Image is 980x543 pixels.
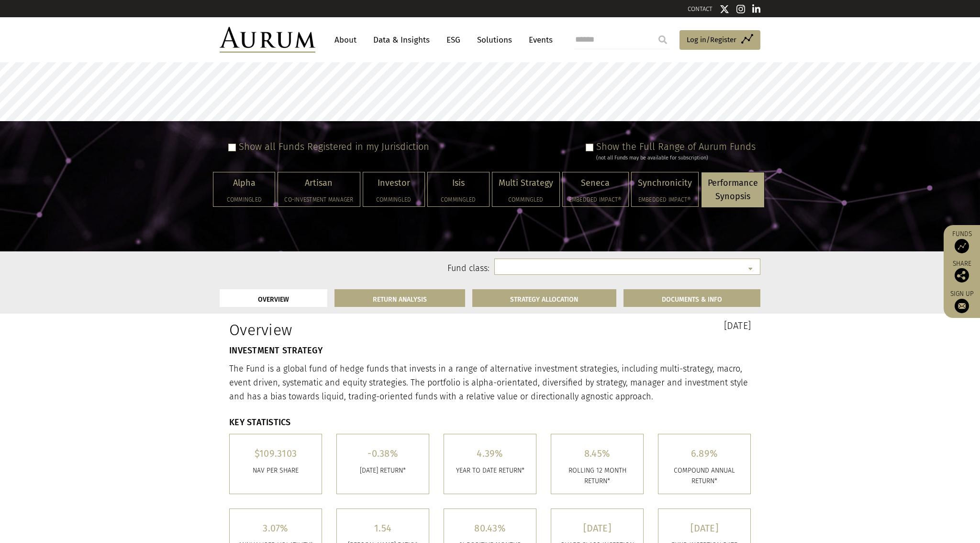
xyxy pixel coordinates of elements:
a: Events [524,31,553,49]
p: The Fund is a global fund of hedge funds that invests in a range of alternative investment strate... [229,362,751,403]
p: Synchronicity [638,176,692,190]
a: About [330,31,361,49]
h5: Commingled [499,197,553,203]
div: Share [948,260,975,283]
p: ROLLING 12 MONTH RETURN* [558,465,636,487]
h5: Embedded Impact® [569,197,622,203]
h5: 80.43% [451,523,529,533]
img: Aurum [220,27,315,53]
p: Isis [434,176,483,190]
label: Show all Funds Registered in my Jurisdiction [239,141,429,152]
p: Seneca [569,176,622,190]
h5: Embedded Impact® [638,197,692,203]
img: Sign up to our newsletter [955,299,969,313]
strong: KEY STATISTICS [229,417,291,428]
h5: Co-investment Manager [284,197,353,203]
strong: INVESTMENT STRATEGY [229,345,323,356]
a: Funds [948,230,975,253]
img: Twitter icon [720,4,729,14]
p: Multi Strategy [499,176,553,190]
div: (not all Funds may be available for subscription) [596,154,756,162]
h5: Commingled [220,197,268,203]
a: CONTACT [688,5,713,12]
h3: [DATE] [497,321,751,330]
img: Instagram icon [736,4,745,14]
h5: 1.54 [344,523,422,533]
p: Nav per share [237,465,314,476]
h5: $109.3103 [237,449,314,458]
h5: Commingled [369,197,418,203]
h5: -0.38% [344,449,422,458]
h5: Commingled [434,197,483,203]
a: Data & Insights [368,31,434,49]
p: Performance Synopsis [708,176,758,204]
h5: 8.45% [558,449,636,458]
p: YEAR TO DATE RETURN* [451,465,529,476]
a: RETURN ANALYSIS [334,289,465,307]
p: Alpha [220,176,268,190]
span: Log in/Register [687,34,736,45]
a: DOCUMENTS & INFO [624,289,760,307]
h1: Overview [229,321,483,339]
input: Submit [653,30,672,49]
a: Log in/Register [679,30,760,50]
h5: 4.39% [451,449,529,458]
label: Show the Full Range of Aurum Funds [596,141,756,152]
h5: 6.89% [666,449,743,458]
a: ESG [442,31,465,49]
p: [DATE] RETURN* [344,465,422,476]
h5: [DATE] [558,523,636,533]
h5: 3.07% [237,523,314,533]
a: Sign up [948,290,975,313]
p: Artisan [284,176,353,190]
img: Linkedin icon [752,4,761,14]
a: Solutions [472,31,517,49]
p: COMPOUND ANNUAL RETURN* [666,465,743,487]
img: Access Funds [955,239,969,253]
p: Investor [369,176,418,190]
img: Share this post [955,268,969,283]
label: Fund class: [312,262,490,275]
h5: [DATE] [666,523,743,533]
a: STRATEGY ALLOCATION [472,289,617,307]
